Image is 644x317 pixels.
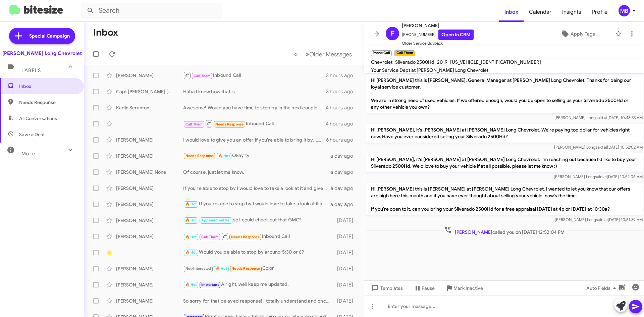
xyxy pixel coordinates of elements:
[183,119,326,128] div: Inbound Call
[596,115,607,120] span: said at
[185,235,197,239] span: 🔥 Hot
[201,235,219,239] span: Call Them
[595,145,607,150] span: said at
[330,153,359,159] div: a day ago
[290,47,356,61] nav: Page navigation example
[408,282,440,294] button: Pause
[394,50,415,56] small: Call Them
[302,47,356,61] button: Next
[21,151,35,157] span: More
[19,131,44,138] span: Save a Deal
[231,235,260,239] span: Needs Response
[554,174,643,179] span: [PERSON_NAME] Long [DATE] 10:52:06 AM
[183,200,330,208] div: If you're able to stop by I would love to take a look at it and give you an offer!
[499,2,524,22] a: Inbox
[613,5,637,16] button: MB
[366,153,643,172] p: Hi [PERSON_NAME], it's [PERSON_NAME] at [PERSON_NAME] Long Chevrolet. I'm reaching out because I'...
[116,233,183,240] div: [PERSON_NAME]
[218,154,230,158] span: 🔥 Hot
[326,88,359,95] div: 3 hours ago
[422,282,435,294] span: Pause
[555,217,643,222] span: [PERSON_NAME] Long [DATE] 10:51:39 AM
[116,137,183,143] div: [PERSON_NAME]
[366,183,643,215] p: Hi [PERSON_NAME] this is [PERSON_NAME] at [PERSON_NAME] Long Chevrolet. I wanted to let you know ...
[334,217,359,224] div: [DATE]
[183,185,330,192] div: If you're able to stop by I would love to take a look at it and give you a competitive offer!
[116,72,183,79] div: [PERSON_NAME]
[595,174,607,179] span: said at
[9,28,75,44] a: Special Campaign
[183,169,330,175] div: Of course, just let me know.
[334,249,359,256] div: [DATE]
[366,74,643,113] p: Hi [PERSON_NAME] this is [PERSON_NAME], General Manager at [PERSON_NAME] Long Chevrolet. Thanks f...
[440,282,488,294] button: Mark Inactive
[330,185,359,192] div: a day ago
[581,282,624,294] button: Auto Fields
[2,50,82,57] div: [PERSON_NAME] Long Chevrolet
[19,99,76,106] span: Needs Response
[571,28,595,40] span: Apply Tags
[366,124,643,143] p: Hi [PERSON_NAME], it's [PERSON_NAME] at [PERSON_NAME] Long Chevrolet. We're paying top dollar for...
[215,122,244,126] span: Needs Response
[183,281,334,288] div: Alright, well keep me updated.
[231,266,260,271] span: Needs Response
[185,202,197,206] span: 🔥 Hot
[326,137,359,143] div: 6 hours ago
[371,59,392,65] span: Chevrolet
[554,145,643,150] span: [PERSON_NAME] Long [DATE] 10:52:02 AM
[371,67,488,73] span: Your Service Dept at [PERSON_NAME] Long Chevrolet
[334,281,359,288] div: [DATE]
[183,232,334,241] div: Inbound Call
[183,298,334,304] div: So sorry for that delayed response! I totally understand and once you get your service handled an...
[395,59,434,65] span: Silverado 2500Hd
[450,59,541,65] span: [US_VEHICLE_IDENTIFICATION_NUMBER]
[371,50,392,56] small: Phone Call
[402,40,474,47] span: Older Service Buyback
[453,282,483,294] span: Mark Inactive
[201,218,231,222] span: Appointment Set
[437,59,447,65] span: 2019
[309,51,352,58] span: Older Messages
[364,282,408,294] button: Templates
[587,2,613,22] a: Profile
[455,229,492,235] span: [PERSON_NAME]
[185,154,214,158] span: Needs Response
[116,217,183,224] div: [PERSON_NAME]
[438,30,474,40] a: Open in CRM
[216,266,227,271] span: 🔥 Hot
[194,74,211,78] span: Call Them
[183,265,334,272] div: Color
[116,104,183,111] div: Kadin Scranton
[334,298,359,304] div: [DATE]
[290,47,302,61] button: Previous
[81,3,222,19] input: Search
[201,282,219,287] span: Important
[183,152,330,160] div: Okay ty
[402,30,474,40] span: [PHONE_NUMBER]
[185,250,197,255] span: 🔥 Hot
[185,266,211,271] span: Not-Interested
[524,2,557,22] a: Calendar
[185,218,197,222] span: 🔥 Hot
[185,122,203,126] span: Call Them
[441,226,567,235] span: called you on [DATE] 12:52:04 PM
[183,137,326,143] div: I would love to give you an offer if you're able to bring it by. Let me know what time works best.
[334,265,359,272] div: [DATE]
[116,281,183,288] div: [PERSON_NAME]
[619,5,630,16] div: MB
[326,120,359,127] div: 4 hours ago
[183,249,334,256] div: Would you be able to stop by around 5:30 or 6?
[326,72,359,79] div: 3 hours ago
[402,21,474,30] span: [PERSON_NAME]
[116,201,183,208] div: [PERSON_NAME]
[183,71,326,80] div: Inbound Call
[391,28,394,39] span: F
[306,50,309,58] span: »
[116,265,183,272] div: [PERSON_NAME]
[116,88,183,95] div: Capt [PERSON_NAME] [PERSON_NAME]
[294,50,298,58] span: «
[557,2,587,22] span: Insights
